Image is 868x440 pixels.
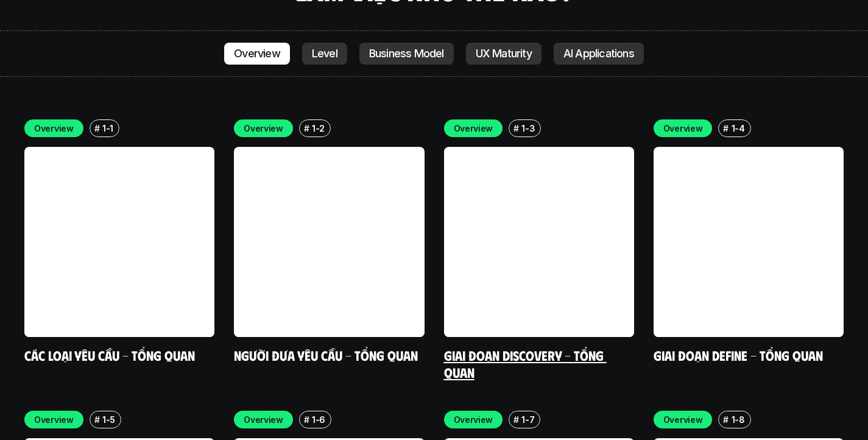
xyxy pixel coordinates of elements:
[513,124,519,133] h6: #
[723,415,729,424] h6: #
[521,413,534,426] p: 1-7
[234,347,418,363] a: Người đưa yêu cầu - Tổng quan
[359,43,454,65] a: Business Model
[102,413,115,426] p: 1-5
[312,122,325,135] p: 1-2
[454,122,493,135] p: Overview
[454,413,493,426] p: Overview
[302,43,347,65] a: Level
[34,413,74,426] p: Overview
[312,413,325,426] p: 1-6
[244,122,283,135] p: Overview
[732,413,745,426] p: 1-8
[554,43,644,65] a: AI Applications
[304,124,309,133] h6: #
[94,415,100,424] h6: #
[521,122,535,135] p: 1-3
[24,347,195,363] a: Các loại yêu cầu - Tổng quan
[444,347,607,380] a: Giai đoạn Discovery - Tổng quan
[34,122,74,135] p: Overview
[244,413,283,426] p: Overview
[723,124,729,133] h6: #
[312,48,337,60] p: Level
[513,415,519,424] h6: #
[476,48,532,60] p: UX Maturity
[466,43,542,65] a: UX Maturity
[732,122,745,135] p: 1-4
[224,43,290,65] a: Overview
[234,48,280,60] p: Overview
[94,124,100,133] h6: #
[663,413,703,426] p: Overview
[369,48,444,60] p: Business Model
[563,48,634,60] p: AI Applications
[654,347,823,363] a: Giai đoạn Define - Tổng quan
[663,122,703,135] p: Overview
[304,415,309,424] h6: #
[102,122,113,135] p: 1-1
